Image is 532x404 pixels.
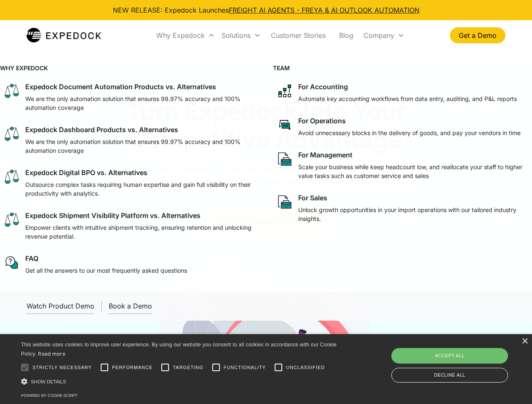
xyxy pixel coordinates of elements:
div: For Accounting [298,82,348,91]
a: open lightbox [27,298,94,314]
div: Expedock Document Automation Products vs. Alternatives [25,82,216,91]
a: Powered by cookie-script [21,393,78,398]
div: Show details [21,377,340,386]
div: For Sales [298,194,327,202]
p: Unlock growth opportunities in your import operations with our tailored industry insights. [298,205,529,223]
div: For Operations [298,117,346,125]
img: rectangular chat bubble icon [276,117,293,133]
div: Company [360,21,408,50]
a: Get a Demo [450,27,505,43]
p: Empower clients with intuitive shipment tracking, ensuring retention and unlocking revenue potent... [25,223,256,241]
img: scale icon [3,211,20,228]
div: Expedock Digital BPO vs. Alternatives [25,168,147,177]
div: Why Expedock [156,31,205,40]
p: We are the only automation solution that ensures 99.97% accuracy and 100% automation coverage [25,137,256,155]
p: Avoid unnecessary blocks in the delivery of goods, and pay your vendors in time [298,128,521,137]
a: FREIGHT AI AGENTS - FREYA & AI OUTLOOK AUTOMATION [229,6,420,14]
div: Company [364,31,394,40]
div: Why Expedock [153,21,218,50]
img: scale icon [3,125,20,142]
img: paper and bag icon [276,194,293,210]
a: Read more [38,351,65,357]
div: Solutions [222,31,251,40]
p: Scale your business while keep headcount low, and reallocate your staff to higher value tasks suc... [298,162,529,180]
div: Expedock Shipment Visibility Platform vs. Alternatives [25,211,201,220]
img: paper and bag icon [276,151,293,167]
p: We are the only automation solution that ensures 99.97% accuracy and 100% automation coverage [25,94,256,112]
a: Customer Stories [264,21,332,50]
span: Targeting [173,364,203,371]
img: network like icon [276,82,293,99]
span: This website uses cookies to improve user experience. By using our website you consent to all coo... [21,342,337,357]
p: Get all the answers to our most frequently asked questions [25,266,187,275]
a: Book a Demo [109,298,152,314]
div: Watch Product Demo [27,302,94,310]
span: Show details [31,379,66,384]
div: For Management [298,151,353,159]
div: FAQ [25,254,38,263]
div: Book a Demo [109,302,152,310]
img: scale icon [3,82,20,99]
span: Performance [112,364,153,371]
span: Unclassified [286,364,325,371]
a: home [27,27,101,44]
a: Blog [332,21,360,50]
span: Functionality [224,364,266,371]
div: Expedock Dashboard Products vs. Alternatives [25,125,178,134]
img: regular chat bubble icon [3,254,20,271]
iframe: Chat Widget [392,313,532,404]
img: Expedock Logo [27,27,101,44]
div: Solutions [218,21,264,50]
img: scale icon [3,168,20,185]
div: NEW RELEASE: Expedock Launches [113,5,420,15]
span: Strictly necessary [32,364,92,371]
p: Automate key accounting workflows from data entry, auditing, and P&L reports [298,94,517,103]
p: Outsource complex tasks requiring human expertise and gain full visibility on their productivity ... [25,180,256,198]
